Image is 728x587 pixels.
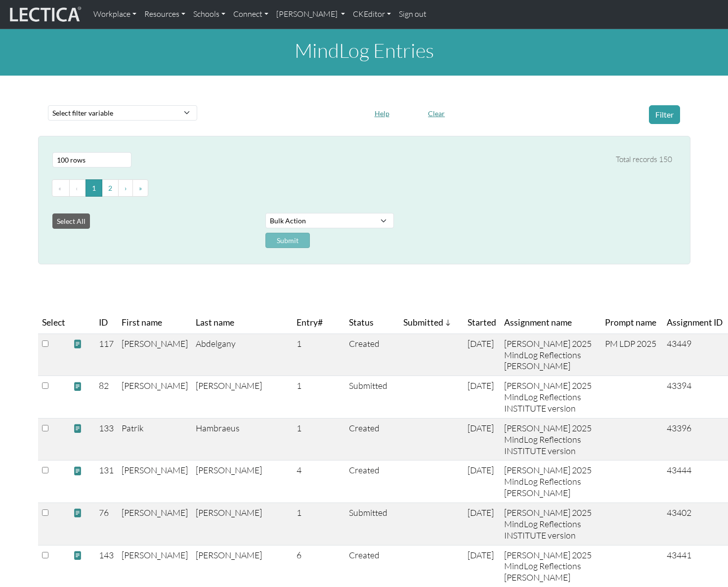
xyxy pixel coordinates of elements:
td: [PERSON_NAME] [118,461,192,503]
td: Submitted [345,376,399,419]
td: 43449 [663,334,727,376]
button: Select All [52,213,90,229]
td: 4 [293,461,345,503]
td: [PERSON_NAME] 2025 MindLog Reflections [PERSON_NAME] [500,334,601,376]
td: [PERSON_NAME] [192,503,293,545]
th: Select [38,312,69,334]
td: 1 [293,376,345,419]
td: Submitted [345,503,399,545]
a: CKEditor [349,4,395,25]
td: [PERSON_NAME] [118,503,192,545]
button: Go to page 2 [102,179,119,197]
button: Go to last page [132,179,148,197]
div: Total records 150 [616,154,672,166]
td: [PERSON_NAME] 2025 MindLog Reflections INSTITUTE version [500,418,601,461]
td: Abdelgany [192,334,293,376]
a: Sign out [395,4,430,25]
td: 76 [95,503,118,545]
td: 43402 [663,503,727,545]
span: view [73,423,82,434]
td: 117 [95,334,118,376]
img: lecticalive [7,5,82,24]
td: [DATE] [464,461,500,503]
td: [DATE] [464,418,500,461]
td: [PERSON_NAME] [118,334,192,376]
td: 1 [293,503,345,545]
button: Go to next page [118,179,133,197]
button: Clear [424,106,449,121]
span: view [73,466,82,476]
td: [PERSON_NAME] 2025 MindLog Reflections [PERSON_NAME] [500,461,601,503]
td: 43444 [663,461,727,503]
a: [PERSON_NAME] [272,4,349,25]
th: Last name [192,312,293,334]
span: Assignment name [504,316,572,330]
td: 1 [293,334,345,376]
td: [PERSON_NAME] [192,376,293,419]
td: [DATE] [464,503,500,545]
td: Hambraeus [192,418,293,461]
td: 131 [95,461,118,503]
span: view [73,381,82,392]
a: Connect [229,4,272,25]
span: Submitted [403,316,451,330]
td: PM LDP 2025 [601,334,663,376]
span: ID [99,316,108,330]
td: [PERSON_NAME] [118,376,192,419]
td: [DATE] [464,376,500,419]
td: 43394 [663,376,727,419]
button: Help [370,106,394,121]
span: view [73,508,82,518]
td: 82 [95,376,118,419]
a: Resources [140,4,189,25]
td: 133 [95,418,118,461]
span: view [73,339,82,349]
a: Schools [189,4,229,25]
span: Status [349,316,374,330]
td: [DATE] [464,334,500,376]
span: Prompt name [605,316,656,330]
span: First name [122,316,162,330]
td: [PERSON_NAME] 2025 MindLog Reflections INSTITUTE version [500,376,601,419]
a: Workplace [89,4,140,25]
button: Filter [649,105,680,124]
th: Started [464,312,500,334]
td: Patrik [118,418,192,461]
a: Help [370,107,394,118]
span: view [73,550,82,561]
ul: Pagination [52,179,672,197]
td: [PERSON_NAME] 2025 MindLog Reflections INSTITUTE version [500,503,601,545]
td: 1 [293,418,345,461]
td: Created [345,461,399,503]
td: 43396 [663,418,727,461]
td: [PERSON_NAME] [192,461,293,503]
span: Entry# [297,316,341,330]
button: Go to page 1 [86,179,102,197]
span: Assignment ID [667,316,723,330]
td: Created [345,418,399,461]
td: Created [345,334,399,376]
